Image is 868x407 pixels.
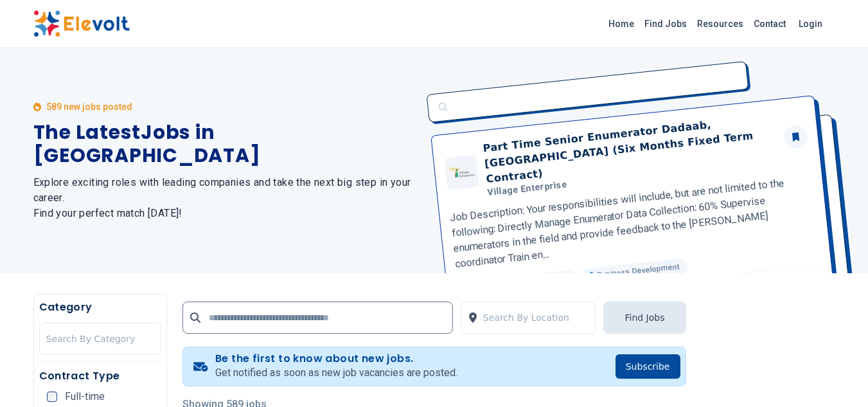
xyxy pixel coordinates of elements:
input: Full-time [47,392,57,402]
a: Contact [748,14,791,34]
p: 589 new jobs posted [46,100,132,113]
button: Subscribe [616,354,680,379]
h1: The Latest Jobs in [GEOGRAPHIC_DATA] [33,121,419,167]
h4: Be the first to know about new jobs. [215,352,457,365]
button: Find Jobs [603,302,686,334]
a: Resources [692,14,748,34]
a: Login [791,11,830,37]
span: Full-time [65,392,105,402]
p: Get notified as soon as new job vacancies are posted. [215,365,457,381]
h2: Explore exciting roles with leading companies and take the next big step in your career. Find you... [33,175,419,221]
a: Home [603,14,639,34]
h5: Contract Type [39,368,161,384]
h5: Category [39,300,161,315]
img: Elevolt [33,10,130,37]
a: Find Jobs [639,14,692,34]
